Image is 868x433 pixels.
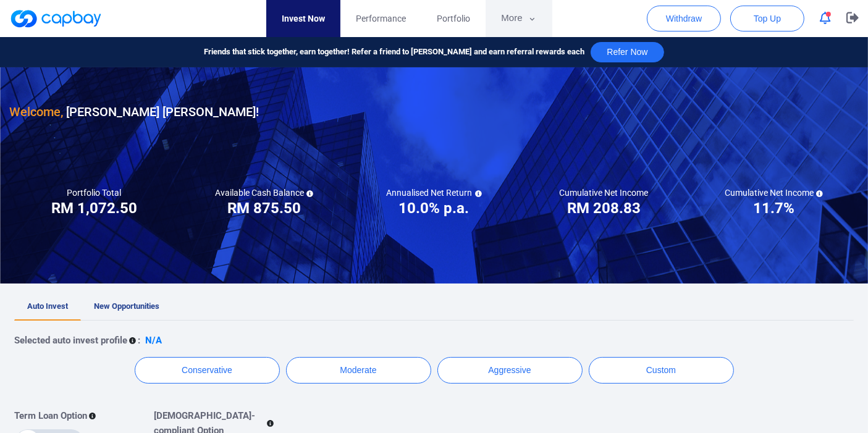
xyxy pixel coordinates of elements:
span: Top Up [754,12,781,25]
p: N/A [145,333,162,348]
button: Aggressive [437,357,583,384]
h5: Cumulative Net Income [725,187,823,198]
button: Moderate [286,357,431,384]
span: Welcome, [9,104,63,119]
h3: [PERSON_NAME] [PERSON_NAME] ! [9,102,259,122]
h3: 11.7% [753,198,794,218]
p: Selected auto invest profile [14,333,127,348]
button: Custom [589,357,734,384]
p: : [138,333,140,348]
span: Auto Invest [27,301,68,311]
h5: Annualised Net Return [387,187,482,198]
h5: Cumulative Net Income [560,187,649,198]
button: Refer Now [591,42,664,62]
span: Performance [356,12,406,25]
h5: Available Cash Balance [215,187,313,198]
h3: 10.0% p.a. [399,198,470,218]
button: Withdraw [647,6,721,32]
span: Friends that stick together, earn together! Refer a friend to [PERSON_NAME] and earn referral rew... [204,46,584,59]
h5: Portfolio Total [67,187,122,198]
h3: RM 208.83 [567,198,641,218]
button: Conservative [135,357,280,384]
span: New Opportunities [94,301,159,311]
p: Term Loan Option [14,408,87,423]
h3: RM 875.50 [227,198,301,218]
button: Top Up [730,6,804,32]
h3: RM 1,072.50 [51,198,137,218]
span: Portfolio [437,12,470,25]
